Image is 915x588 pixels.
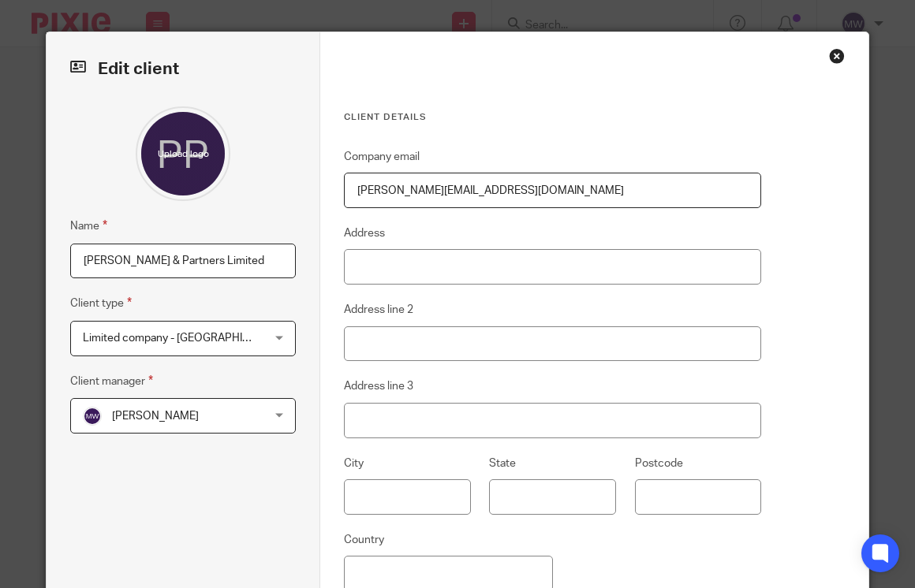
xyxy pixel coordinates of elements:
[344,302,413,318] label: Address line 2
[344,225,385,241] label: Address
[489,456,516,471] label: State
[635,456,683,471] label: Postcode
[70,294,132,312] label: Client type
[344,378,413,394] label: Address line 3
[70,56,296,83] h2: Edit client
[70,372,153,390] label: Client manager
[344,149,420,165] label: Company email
[344,111,761,124] h3: Client details
[829,48,845,64] div: Close this dialog window
[70,217,107,235] label: Name
[344,456,364,471] label: City
[344,532,384,548] label: Country
[83,407,102,426] img: svg%3E
[112,411,199,422] span: [PERSON_NAME]
[83,333,286,344] span: Limited company - [GEOGRAPHIC_DATA]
